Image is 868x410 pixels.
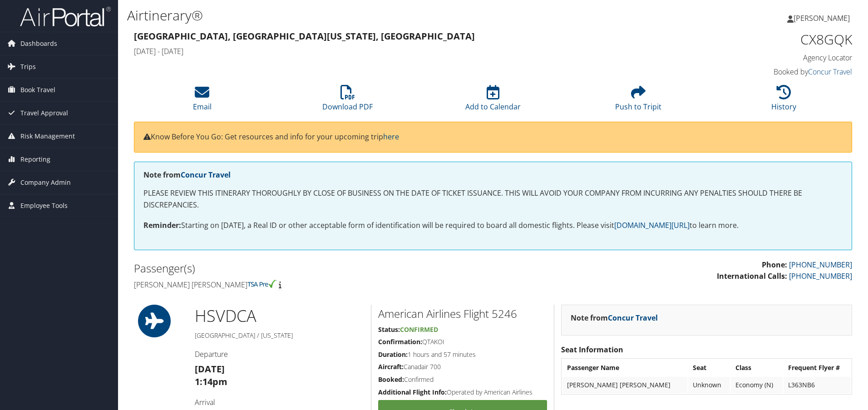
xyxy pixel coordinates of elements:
img: airportal-logo.png [20,6,111,27]
strong: Additional Flight Info: [378,388,447,396]
p: Know Before You Go: Get resources and info for your upcoming trip [143,131,843,143]
strong: International Calls: [717,271,787,281]
h5: 1 hours and 57 minutes [378,350,547,359]
a: Download PDF [322,90,373,112]
td: [PERSON_NAME] [PERSON_NAME] [562,377,687,393]
h4: Agency Locator [683,53,852,63]
td: Economy (N) [731,377,783,393]
strong: Confirmation: [378,337,422,346]
a: here [383,132,399,142]
h5: Operated by American Airlines [378,388,547,397]
h4: [DATE] - [DATE] [134,46,669,56]
a: Concur Travel [608,313,658,323]
h5: Canadair 700 [378,362,547,371]
h5: QTAKOI [378,337,547,346]
a: [DOMAIN_NAME][URL] [614,220,690,230]
th: Seat [688,360,730,376]
a: Add to Calendar [465,90,521,112]
h4: Booked by [683,67,852,77]
td: Unknown [688,377,730,393]
strong: Note from [143,170,231,180]
strong: Aircraft: [378,362,404,371]
h1: Airtinerary® [127,6,615,25]
a: Push to Tripit [615,90,661,112]
h1: HSV DCA [195,305,364,327]
strong: Booked: [378,375,404,384]
strong: Note from [571,313,658,323]
strong: Phone: [762,260,787,270]
strong: Duration: [378,350,408,359]
a: Email [193,90,212,112]
span: Employee Tools [20,194,68,217]
h2: American Airlines Flight 5246 [378,306,547,321]
th: Class [731,360,783,376]
strong: 1:14pm [195,375,227,388]
span: Confirmed [400,325,438,334]
span: Book Travel [20,79,55,101]
h5: Confirmed [378,375,547,384]
h1: CX8GQK [683,30,852,49]
span: Company Admin [20,171,71,194]
th: Passenger Name [562,360,687,376]
a: Concur Travel [808,67,852,77]
strong: Seat Information [561,345,623,355]
a: [PHONE_NUMBER] [789,271,852,281]
h2: Passenger(s) [134,261,486,276]
strong: Status: [378,325,400,334]
a: Concur Travel [181,170,231,180]
p: Starting on [DATE], a Real ID or other acceptable form of identification will be required to boar... [143,220,843,232]
span: Risk Management [20,125,75,148]
h4: [PERSON_NAME] [PERSON_NAME] [134,280,486,290]
span: Travel Approval [20,102,68,124]
h4: Departure [195,349,364,359]
strong: [GEOGRAPHIC_DATA], [GEOGRAPHIC_DATA] [US_STATE], [GEOGRAPHIC_DATA] [134,30,475,42]
strong: [DATE] [195,363,225,375]
a: [PERSON_NAME] [787,5,859,32]
h5: [GEOGRAPHIC_DATA] / [US_STATE] [195,331,364,340]
a: [PHONE_NUMBER] [789,260,852,270]
span: Reporting [20,148,50,171]
td: L363NB6 [784,377,851,393]
span: [PERSON_NAME] [794,13,850,23]
h4: Arrival [195,397,364,407]
img: tsa-precheck.png [247,280,277,288]
span: Dashboards [20,32,57,55]
span: Trips [20,55,36,78]
strong: Reminder: [143,220,181,230]
a: History [771,90,796,112]
p: PLEASE REVIEW THIS ITINERARY THOROUGHLY BY CLOSE OF BUSINESS ON THE DATE OF TICKET ISSUANCE. THIS... [143,188,843,211]
th: Frequent Flyer # [784,360,851,376]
